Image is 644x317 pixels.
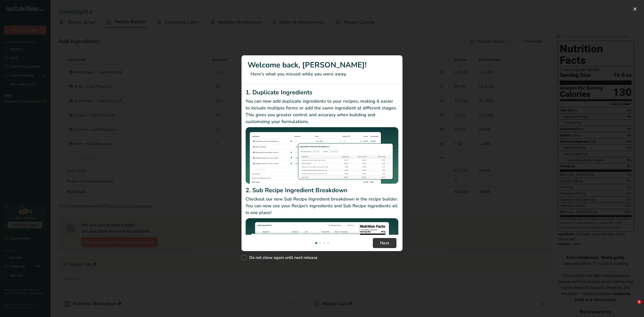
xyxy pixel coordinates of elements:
[246,196,398,216] p: Checkout our new Sub Recipe Ingredient breakdown in the recipe builder. You can now see your Reci...
[246,88,398,97] h2: 1. Duplicate Ingredients
[246,218,398,275] img: Sub Recipe Ingredient Breakdown
[627,300,639,312] iframe: Intercom live chat
[373,238,396,248] button: Next
[246,98,398,125] p: You can now add duplicate ingredients to your recipes, making it easier to include multiple forms...
[380,240,389,246] span: Next
[248,71,396,77] p: Here's what you missed while you were away.
[246,186,398,195] h2: 2. Sub Recipe Ingredient Breakdown
[248,59,396,71] h1: Welcome back, [PERSON_NAME]!
[247,255,317,260] span: Do not show again until next release
[637,300,641,304] span: 1
[246,127,398,184] img: Duplicate Ingredients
